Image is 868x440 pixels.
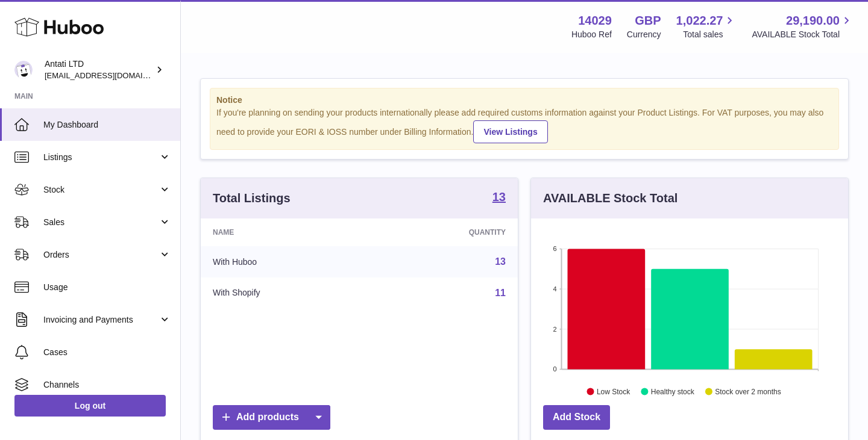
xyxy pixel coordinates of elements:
h3: AVAILABLE Stock Total [543,190,678,206]
text: Stock over 2 months [715,387,781,395]
text: Healthy stock [651,387,695,395]
span: [EMAIL_ADDRESS][DOMAIN_NAME] [45,70,177,80]
strong: 13 [492,191,506,203]
span: Invoicing and Payments [43,314,159,326]
div: Currency [627,29,661,40]
span: Total sales [683,29,737,40]
a: 11 [495,288,506,298]
td: With Shopify [201,277,372,309]
text: 0 [553,365,556,373]
a: 13 [492,191,506,205]
text: 4 [553,285,556,293]
a: Add Stock [543,405,610,430]
th: Name [201,218,372,246]
a: 29,190.00 AVAILABLE Stock Total [752,13,854,40]
a: 1,022.27 Total sales [676,13,737,40]
span: AVAILABLE Stock Total [752,29,854,40]
a: View Listings [473,120,547,143]
text: 2 [553,325,556,332]
span: Stock [43,184,159,196]
div: If you're planning on sending your products internationally please add required customs informati... [216,107,832,143]
span: Listings [43,152,159,163]
div: Huboo Ref [571,29,612,40]
span: Sales [43,217,159,228]
span: Orders [43,249,159,261]
strong: 14029 [578,13,612,29]
div: Antati LTD [45,58,153,81]
img: toufic@antatiskin.com [14,61,33,79]
span: My Dashboard [43,119,171,131]
strong: GBP [635,13,661,29]
th: Quantity [372,218,518,246]
h3: Total Listings [213,190,291,206]
span: Usage [43,282,171,293]
td: With Huboo [201,246,372,277]
span: 1,022.27 [676,13,723,29]
text: 6 [553,245,556,252]
span: 29,190.00 [786,13,840,29]
text: Low Stock [597,387,631,395]
a: Log out [14,395,166,417]
span: Cases [43,347,171,358]
a: Add products [213,405,330,430]
strong: Notice [216,95,832,106]
a: 13 [495,256,506,267]
span: Channels [43,379,171,391]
